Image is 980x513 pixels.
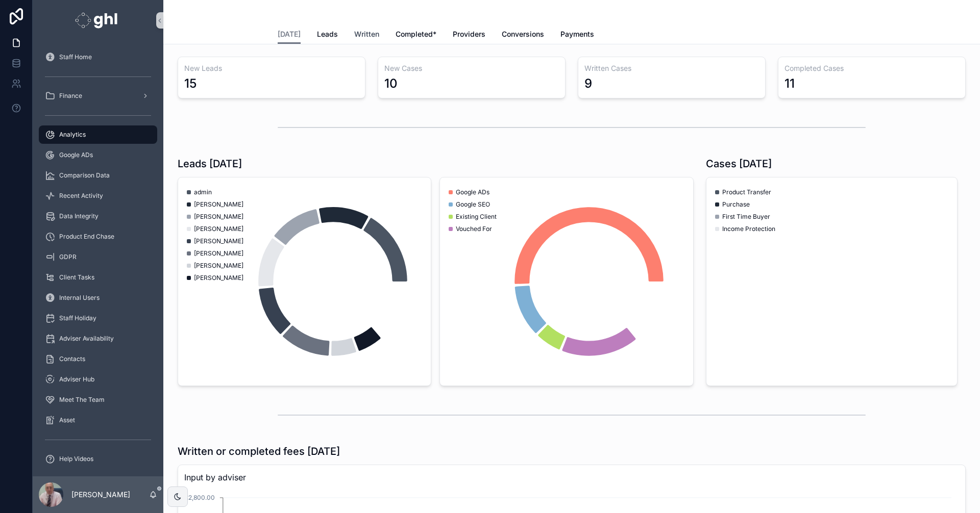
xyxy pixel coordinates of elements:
span: [PERSON_NAME] [194,274,243,282]
span: [DATE] [278,29,301,39]
span: Client Tasks [59,273,94,281]
span: Internal Users [59,294,100,302]
a: [DATE] [278,25,301,44]
span: Purchase [722,200,750,209]
a: Leads [317,25,338,45]
span: Conversions [502,29,544,39]
a: Adviser Availability [39,329,157,348]
span: [PERSON_NAME] [194,262,243,270]
span: Written [354,29,379,39]
a: GDPR [39,248,157,266]
span: Data Integrity [59,212,99,220]
div: chart [446,184,687,379]
a: Providers [453,25,485,45]
p: [PERSON_NAME] [71,490,130,500]
span: Adviser Hub [59,375,94,383]
div: 10 [384,75,398,92]
span: Comparison Data [59,171,110,179]
span: Staff Home [59,53,92,61]
span: Vouched For [456,225,492,233]
span: Google ADs [59,151,93,159]
a: Client Tasks [39,268,157,287]
span: Finance [59,92,82,100]
div: 9 [584,75,592,92]
a: Analytics [39,125,157,144]
h1: Leads [DATE] [178,157,242,171]
span: [PERSON_NAME] [194,249,243,258]
a: Internal Users [39,289,157,307]
a: Conversions [502,25,544,45]
a: Finance [39,87,157,105]
h3: New Leads [184,63,359,73]
a: Asset [39,411,157,429]
h1: Written or completed fees [DATE] [178,444,340,458]
a: Payments [560,25,594,45]
a: Recent Activity [39,187,157,205]
h1: Cases [DATE] [706,157,772,171]
div: chart [184,184,425,379]
h3: Written Cases [584,63,759,73]
a: Completed* [396,25,436,45]
a: Google ADs [39,146,157,164]
span: Google SEO [456,200,490,209]
span: Contacts [59,355,85,363]
span: Completed* [396,29,436,39]
div: chart [713,184,951,379]
div: 15 [184,75,197,92]
h3: New Cases [384,63,559,73]
a: Staff Holiday [39,309,157,327]
a: Adviser Hub [39,370,157,389]
span: Product End Chase [59,233,114,241]
a: Staff Home [39,48,157,66]
span: GDPR [59,253,77,261]
span: [PERSON_NAME] [194,213,243,221]
span: Product Transfer [722,188,771,196]
a: Contacts [39,350,157,368]
a: Comparison Data [39,166,157,185]
span: admin [194,188,212,196]
span: [PERSON_NAME] [194,200,243,209]
a: Product End Chase [39,227,157,246]
a: Data Integrity [39,207,157,225]
span: Asset [59,416,75,424]
span: Income Protection [722,225,775,233]
span: Google ADs [456,188,489,196]
span: First Time Buyer [722,213,770,221]
span: Meet The Team [59,396,105,404]
span: Help Videos [59,455,93,463]
tspan: £2,800.00 [185,494,215,501]
span: [PERSON_NAME] [194,225,243,233]
a: Help Videos [39,450,157,468]
h3: Completed Cases [785,63,959,73]
span: Staff Holiday [59,314,96,322]
a: Meet The Team [39,391,157,409]
span: Payments [560,29,594,39]
div: 11 [785,75,795,92]
span: Adviser Availability [59,335,114,343]
span: Recent Activity [59,192,103,200]
div: scrollable content [33,41,163,476]
span: Providers [453,29,485,39]
img: App logo [75,12,120,29]
span: Input by adviser [184,471,959,483]
a: Written [354,25,379,45]
span: Analytics [59,131,86,139]
span: Existing Client [456,213,497,221]
span: Leads [317,29,338,39]
span: [PERSON_NAME] [194,237,243,245]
